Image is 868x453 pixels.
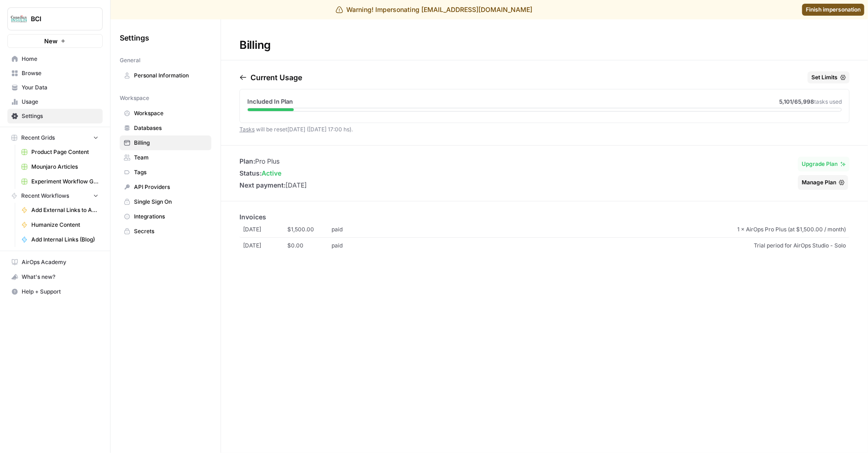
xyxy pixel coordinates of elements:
[808,71,850,83] button: Set Limits
[22,258,99,266] span: AirOps Academy
[7,109,103,124] a: Settings
[7,189,103,203] button: Recent Workflows
[336,5,533,14] div: Warning! Impersonating [EMAIL_ADDRESS][DOMAIN_NAME]
[239,181,307,190] li: [DATE]
[798,175,848,190] button: Manage Plan
[120,94,149,102] span: Workspace
[239,126,255,133] a: Tasks
[239,181,285,189] span: Next payment:
[22,112,99,120] span: Settings
[376,225,846,234] span: 1 × AirOps Pro Plus (at $1,500.00 / month)
[802,160,838,168] span: Upgrade Plan
[779,98,814,105] span: 5,101 /65,998
[120,56,140,65] span: General
[120,106,211,121] a: Workspace
[22,98,99,106] span: Usage
[7,94,103,109] a: Usage
[376,241,846,250] span: Trial period for AirOps Studio - Solo
[120,165,211,180] a: Tags
[243,225,287,234] span: [DATE]
[134,124,207,132] span: Databases
[7,255,103,270] a: AirOps Academy
[22,288,99,296] span: Help + Support
[806,6,861,14] span: Finish impersonation
[239,157,255,165] span: Plan:
[8,270,102,284] div: What's new?
[120,32,149,43] span: Settings
[221,38,289,53] div: Billing
[120,209,211,224] a: Integrations
[262,169,281,177] span: active
[22,69,99,77] span: Browse
[17,159,103,174] a: Mounjaro Articles
[811,73,838,82] span: Set Limits
[7,52,103,66] a: Home
[120,194,211,209] a: Single Sign On
[31,177,99,186] span: Experiment Workflow Grid
[44,36,58,46] span: New
[134,198,207,206] span: Single Sign On
[120,68,211,83] a: Personal Information
[31,206,99,214] span: Add External Links to Article
[134,71,207,80] span: Personal Information
[243,241,287,250] span: [DATE]
[7,80,103,95] a: Your Data
[7,284,103,299] button: Help + Support
[134,212,207,221] span: Integrations
[120,150,211,165] a: Team
[7,7,103,30] button: Workspace: BCI
[17,203,103,218] a: Add External Links to Article
[134,109,207,118] span: Workspace
[239,238,850,253] a: [DATE]$0.00paidTrial period for AirOps Studio - Solo
[31,163,99,171] span: Mounjaro Articles
[11,11,27,27] img: BCI Logo
[814,98,842,105] span: tasks used
[17,232,103,247] a: Add Internal Links (Blog)
[239,212,850,222] p: Invoices
[31,235,99,244] span: Add Internal Links (Blog)
[802,4,864,16] a: Finish impersonation
[239,126,353,133] span: will be reset [DATE] ([DATE] 17:00 hs) .
[7,131,103,145] button: Recent Grids
[7,66,103,81] a: Browse
[22,55,99,63] span: Home
[287,225,332,234] span: $1,500.00
[120,121,211,135] a: Databases
[134,139,207,147] span: Billing
[31,148,99,156] span: Product Page Content
[239,169,262,177] span: Status:
[134,227,207,235] span: Secrets
[802,178,836,187] span: Manage Plan
[120,135,211,150] a: Billing
[17,218,103,232] a: Humanize Content
[31,221,99,229] span: Humanize Content
[7,34,103,48] button: New
[250,72,302,83] p: Current Usage
[17,145,103,159] a: Product Page Content
[332,225,376,234] span: paid
[239,157,307,166] li: Pro Plus
[21,134,55,142] span: Recent Grids
[120,180,211,194] a: API Providers
[247,97,293,106] span: Included In Plan
[134,183,207,191] span: API Providers
[332,241,376,250] span: paid
[134,153,207,162] span: Team
[239,222,850,238] a: [DATE]$1,500.00paid1 × AirOps Pro Plus (at $1,500.00 / month)
[120,224,211,239] a: Secrets
[287,241,332,250] span: $0.00
[22,83,99,92] span: Your Data
[798,157,850,171] button: Upgrade Plan
[17,174,103,189] a: Experiment Workflow Grid
[21,192,69,200] span: Recent Workflows
[134,168,207,176] span: Tags
[31,14,87,24] span: BCI
[7,270,103,284] button: What's new?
